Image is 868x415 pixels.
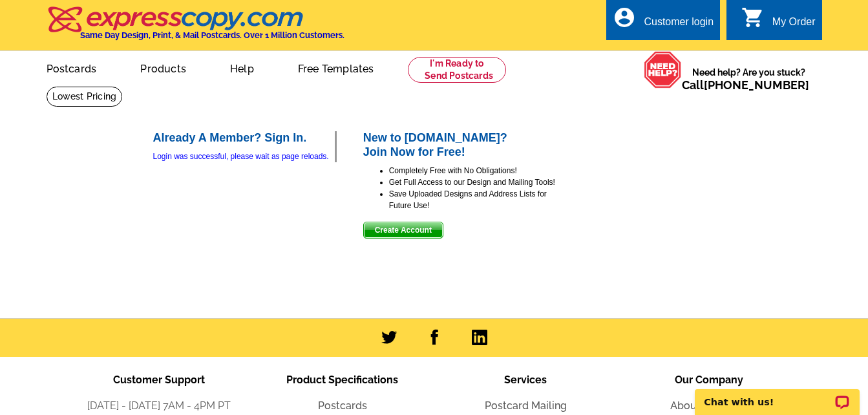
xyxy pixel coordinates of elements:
iframe: LiveChat chat widget [686,374,868,415]
a: About the Team [670,399,748,412]
span: Create Account [364,222,443,238]
i: account_circle [613,6,636,29]
span: Services [504,374,547,386]
a: Postcards [318,399,367,412]
span: Call [682,78,809,92]
a: Products [120,52,207,83]
h4: Same Day Design, Print, & Mail Postcards. Over 1 Million Customers. [80,30,344,40]
a: [PHONE_NUMBER] [704,78,809,92]
li: [DATE] - [DATE] 7AM - 4PM PT [67,398,251,414]
a: account_circle Customer login [613,14,714,30]
div: My Order [772,16,816,34]
li: Get Full Access to our Design and Mailing Tools! [389,176,557,188]
i: shopping_cart [741,6,765,29]
span: Need help? Are you stuck? [682,66,816,92]
h2: Already A Member? Sign In. [153,131,335,145]
li: Save Uploaded Designs and Address Lists for Future Use! [389,188,557,211]
button: Create Account [363,222,443,239]
a: Free Templates [277,52,395,83]
span: Customer Support [113,374,205,386]
a: Postcards [26,52,118,83]
a: Help [209,52,275,83]
div: Customer login [644,16,714,34]
span: Product Specifications [286,374,398,386]
a: Postcard Mailing [485,399,567,412]
img: help [644,51,682,89]
li: Completely Free with No Obligations! [389,165,557,176]
span: Our Company [675,374,743,386]
a: shopping_cart My Order [741,14,816,30]
div: Login was successful, please wait as page reloads. [153,151,335,162]
a: Same Day Design, Print, & Mail Postcards. Over 1 Million Customers. [47,16,344,40]
h2: New to [DOMAIN_NAME]? Join Now for Free! [363,131,557,159]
